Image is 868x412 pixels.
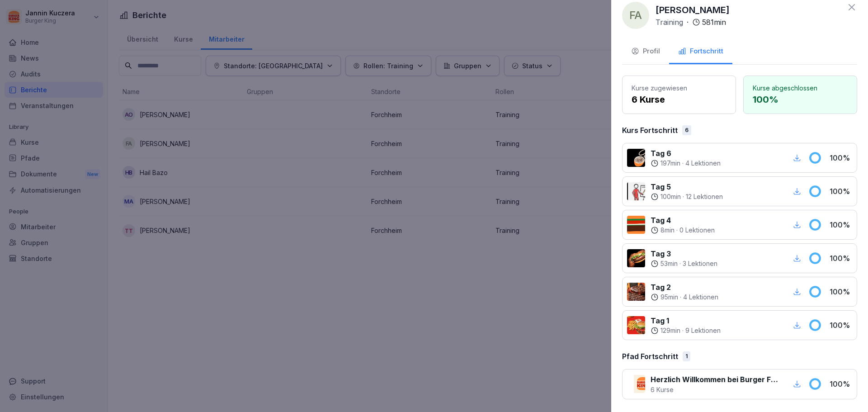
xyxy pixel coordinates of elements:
p: Herzlich Willkommen bei Burger Family [651,374,780,385]
div: · [651,326,721,335]
p: 53 min [660,259,678,268]
p: 9 Lektionen [685,326,721,335]
p: 100 % [753,93,848,106]
div: · [656,17,726,28]
p: Tag 4 [651,215,715,226]
p: Kurse abgeschlossen [753,83,848,93]
p: Tag 1 [651,315,721,326]
p: 100 min [660,192,681,201]
p: Tag 2 [651,282,718,293]
div: Fortschritt [678,46,723,57]
button: Fortschritt [669,40,732,64]
p: 100 % [830,186,852,197]
p: 95 min [660,293,678,302]
p: Tag 5 [651,181,723,192]
div: · [651,192,723,201]
p: 3 Lektionen [683,259,717,268]
p: 0 Lektionen [679,226,715,235]
div: Profil [631,46,660,57]
p: 4 Lektionen [683,293,718,302]
p: 100 % [830,379,852,389]
p: [PERSON_NAME] [656,3,730,17]
p: Training [656,17,683,28]
p: 100 % [830,320,852,331]
p: 100 % [830,253,852,264]
p: 4 Lektionen [685,159,721,168]
p: 100 % [830,286,852,297]
p: 197 min [660,159,680,168]
div: 1 [683,351,690,361]
p: 12 Lektionen [686,192,723,201]
div: · [651,159,721,168]
div: · [651,293,718,302]
p: 100 % [830,219,852,230]
div: FA [622,2,649,29]
div: · [651,259,717,268]
button: Profil [622,40,669,64]
p: 8 min [660,226,675,235]
p: Kurse zugewiesen [632,83,726,93]
p: 129 min [660,326,680,335]
p: 6 Kurse [632,93,726,106]
p: 581 min [702,17,726,28]
p: 100 % [830,152,852,163]
div: · [651,226,715,235]
p: 6 Kurse [651,385,780,394]
p: Pfad Fortschritt [622,351,678,362]
div: 6 [682,125,691,135]
p: Tag 3 [651,248,717,259]
p: Tag 6 [651,148,721,159]
p: Kurs Fortschritt [622,125,678,136]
